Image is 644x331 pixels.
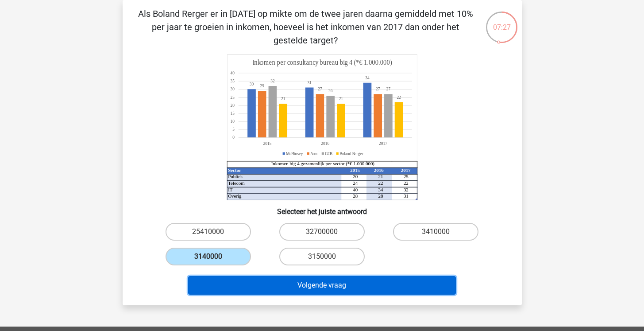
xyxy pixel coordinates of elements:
tspan: Overig [228,193,242,199]
tspan: 28 [353,193,358,199]
p: Als Boland Rerger er in [DATE] op mikte om de twee jaren daarna gemiddeld met 10% per jaar te gro... [137,7,474,47]
tspan: 2121 [281,96,343,101]
tspan: 28 [378,193,383,199]
tspan: 10 [230,119,235,124]
tspan: 25 [230,94,235,100]
tspan: 29 [260,83,264,89]
label: 3410000 [393,223,478,241]
label: 32700000 [279,223,365,241]
tspan: 35 [230,78,235,84]
tspan: 34 [378,187,383,192]
tspan: McFlinsey [286,151,303,156]
tspan: 32 [403,187,408,192]
tspan: 0 [232,135,235,140]
label: 3150000 [279,248,365,265]
tspan: Inkomen per consultancy bureau big 4 (*€ 1.000.000) [252,58,392,67]
tspan: 30 [249,82,254,87]
tspan: 40 [230,70,235,76]
label: 3140000 [166,248,251,265]
tspan: 21 [378,174,383,179]
tspan: 30 [230,86,235,92]
tspan: Sector [228,167,241,173]
tspan: 5 [232,127,235,132]
tspan: 15 [230,111,235,116]
tspan: 20 [230,102,235,108]
tspan: Publiek [228,174,243,179]
tspan: 34 [365,75,370,81]
tspan: IT [228,187,233,192]
tspan: 22 [403,180,408,186]
tspan: GCB [325,151,333,156]
div: 07:27 [485,11,518,33]
tspan: Telecom [228,180,245,186]
tspan: 2727 [318,86,380,92]
tspan: 31 [403,193,408,199]
tspan: Arm [310,151,317,156]
tspan: 2015 [350,167,360,173]
button: Volgende vraag [188,276,456,295]
tspan: Inkomen big 4 gezamenlijk per sector (*€ 1.000.000) [271,161,374,167]
tspan: 22 [397,94,401,100]
tspan: 24 [353,180,358,186]
tspan: 40 [353,187,358,192]
tspan: 25 [403,174,408,179]
tspan: 2016 [374,167,383,173]
label: 25410000 [166,223,251,241]
tspan: 32 [270,78,275,84]
tspan: 20 [353,174,358,179]
tspan: 26 [328,88,332,93]
tspan: 201520162017 [263,141,387,146]
tspan: 2017 [401,167,410,173]
h6: Selecteer het juiste antwoord [137,200,508,216]
tspan: Boland Rerger [339,151,364,156]
tspan: 31 [307,80,312,86]
tspan: 27 [386,86,390,92]
tspan: 22 [378,180,383,186]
